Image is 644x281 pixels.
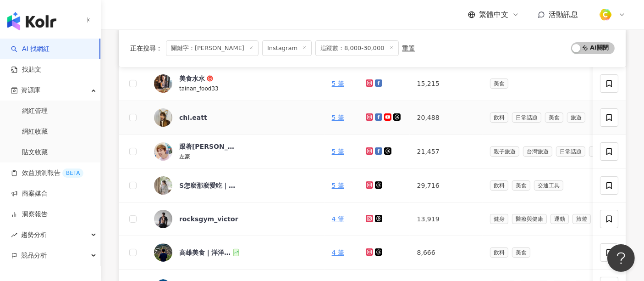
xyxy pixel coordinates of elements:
[572,214,591,224] span: 旅遊
[410,202,483,236] td: 13,919
[332,182,344,189] a: 5 筆
[154,142,317,161] a: KOL Avatar跟著[PERSON_NAME]吃不胖&親子樂活趣左豪
[179,248,231,257] div: 高雄美食｜洋洋的餵食秀?
[7,12,56,30] img: logo
[154,243,317,262] a: KOL Avatar高雄美食｜洋洋的餵食秀?
[589,146,607,157] span: 美食
[512,112,541,123] span: 日常話題
[11,232,17,238] span: rise
[11,189,48,198] a: 商案媒合
[410,101,483,135] td: 20,488
[332,215,344,223] a: 4 筆
[154,210,317,228] a: KOL Avatarrocksgym_victor
[332,114,344,121] a: 5 筆
[154,210,172,228] img: KOL Avatar
[22,148,48,157] a: 貼文收藏
[534,180,563,191] span: 交通工具
[11,169,83,178] a: 效益預測報告BETA
[179,153,190,160] span: 左豪
[21,245,47,266] span: 競品分析
[179,181,239,190] div: S怎麼那麼愛吃｜高雄•台南•台中•台北美食
[11,65,41,74] a: 找貼文
[11,210,48,219] a: 洞察報告
[490,112,508,123] span: 飲料
[22,127,48,136] a: 網紅收藏
[154,243,172,262] img: KOL Avatar
[490,180,508,191] span: 飲料
[22,107,48,116] a: 網紅管理
[490,247,508,258] span: 飲料
[410,236,483,270] td: 8,666
[410,67,483,101] td: 15,215
[179,85,219,92] span: tainan_food33
[490,146,519,157] span: 親子旅遊
[11,45,50,54] a: searchAI 找網紅
[607,244,635,272] iframe: Help Scout Beacon - Open
[154,108,172,127] img: KOL Avatar
[130,45,162,52] span: 正在搜尋 ：
[21,225,47,245] span: 趨勢分析
[332,80,344,87] a: 5 筆
[512,214,547,224] span: 醫療與健康
[332,148,344,155] a: 5 筆
[179,142,239,151] div: 跟著[PERSON_NAME]吃不胖&親子樂活趣
[154,108,317,127] a: KOL Avatarchi.eatt
[154,74,172,93] img: KOL Avatar
[166,40,259,56] span: 關鍵字：[PERSON_NAME]
[179,74,205,83] div: 美食水水
[21,80,40,101] span: 資源庫
[179,214,238,224] div: rocksgym_victor
[410,135,483,169] td: 21,457
[523,146,552,157] span: 台灣旅遊
[512,247,530,258] span: 美食
[154,142,172,161] img: KOL Avatar
[332,249,344,256] a: 4 筆
[567,112,585,123] span: 旅遊
[315,40,398,56] span: 追蹤數：8,000-30,000
[410,169,483,202] td: 29,716
[479,10,508,20] span: 繁體中文
[556,146,585,157] span: 日常話題
[402,45,415,52] div: 重置
[545,112,563,123] span: 美食
[550,214,569,224] span: 運動
[549,10,578,19] span: 活動訊息
[490,79,508,89] span: 美食
[262,40,312,56] span: Instagram
[179,113,207,122] div: chi.eatt
[597,6,614,23] img: %E6%96%B9%E5%BD%A2%E7%B4%94.png
[154,176,172,195] img: KOL Avatar
[512,180,530,191] span: 美食
[154,74,317,93] a: KOL Avatar美食水水tainan_food33
[490,214,508,224] span: 健身
[154,176,317,195] a: KOL AvatarS怎麼那麼愛吃｜高雄•台南•台中•台北美食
